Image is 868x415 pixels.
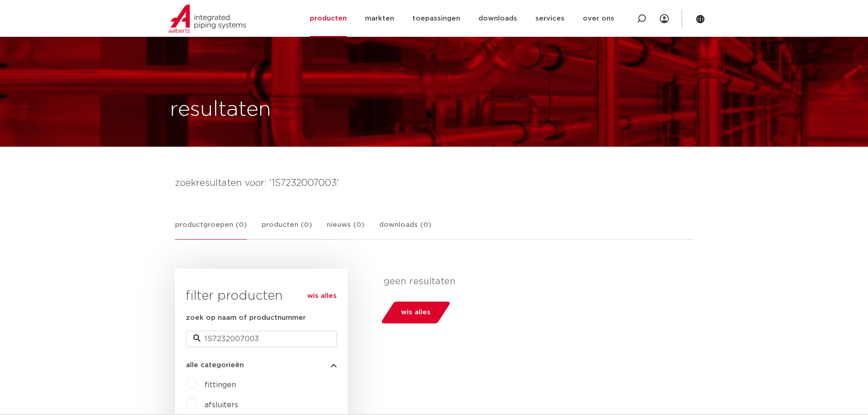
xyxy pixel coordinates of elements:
a: productgroepen (0) [175,220,247,240]
p: geen resultaten [384,276,687,287]
label: zoek op naam of productnummer [186,313,306,323]
span: alle categorieën [186,362,244,369]
input: zoeken [186,331,337,347]
a: downloads (0) [379,220,431,239]
a: fittingen [205,381,236,389]
h1: resultaten [170,95,271,124]
a: afsluiters [205,401,238,409]
a: producten (0) [262,220,312,239]
button: alle categorieën [186,362,337,369]
h3: filter producten [186,287,337,305]
h4: zoekresultaten voor: '1S7232007003' [175,176,693,190]
span: wis alles [401,305,431,320]
a: wis alles [307,291,337,302]
a: nieuws (0) [327,220,365,239]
